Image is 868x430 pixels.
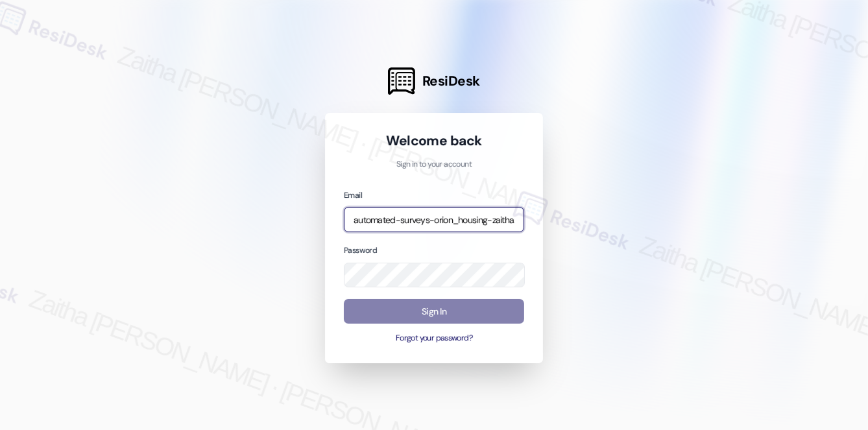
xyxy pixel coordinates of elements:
label: Email [344,190,362,200]
span: ResiDesk [422,72,480,90]
p: Sign in to your account [344,159,524,171]
button: Sign In [344,299,524,324]
label: Password [344,245,377,256]
h1: Welcome back [344,132,524,150]
img: ResiDesk Logo [388,67,415,95]
button: Forgot your password? [344,333,524,344]
input: name@example.com [344,207,524,232]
